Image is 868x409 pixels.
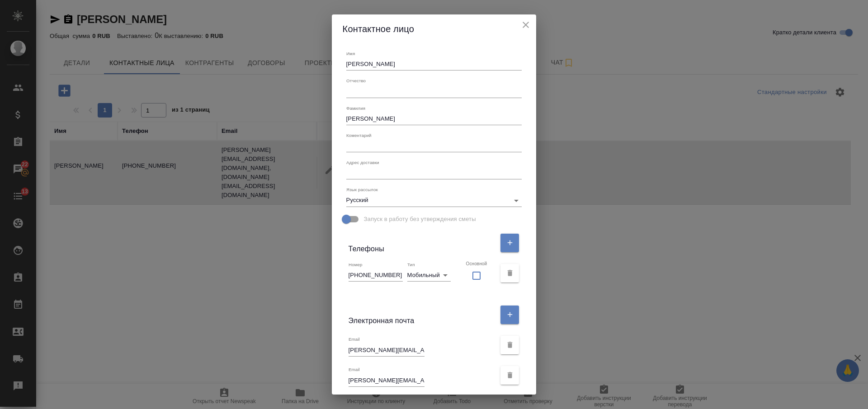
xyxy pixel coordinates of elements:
[500,336,519,354] button: Удалить
[346,52,355,56] label: Имя
[346,194,522,207] div: Русский
[500,306,519,324] button: Редактировать
[349,231,496,254] div: Телефоны
[343,24,414,34] span: Контактное лицо
[407,262,415,267] label: Тип
[407,269,451,282] div: Мобильный
[500,234,519,252] button: Редактировать
[346,79,366,83] label: Отчество
[500,264,519,282] button: Удалить
[346,106,365,110] label: Фамилия
[346,133,372,138] label: Коментарий
[349,262,362,267] label: Номер
[500,366,519,385] button: Удалить
[349,367,360,372] label: Email
[364,215,476,224] span: Запуск в работу без утверждения сметы
[349,337,360,342] label: Email
[349,303,496,326] div: Электронная почта
[466,262,487,266] p: Основной
[346,160,379,165] label: Адрес доставки
[346,188,378,192] label: Язык рассылок
[519,18,533,32] button: close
